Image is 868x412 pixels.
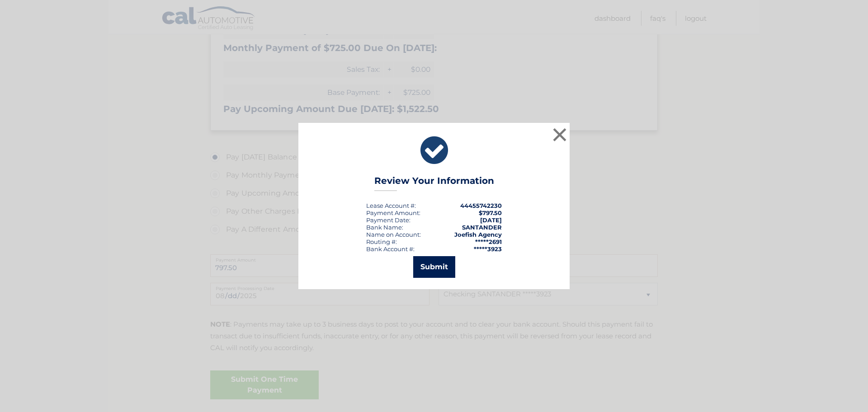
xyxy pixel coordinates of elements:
div: Routing #: [366,238,397,245]
span: [DATE] [480,216,502,224]
strong: Joefish Agency [454,231,502,238]
strong: 44455742230 [460,202,502,209]
span: Payment Date [366,216,409,224]
strong: SANTANDER [462,224,502,231]
div: : [366,216,410,224]
h3: Review Your Information [374,175,494,191]
div: Bank Name: [366,224,403,231]
div: Bank Account #: [366,245,415,253]
div: Name on Account: [366,231,421,238]
button: × [551,126,569,144]
button: Submit [413,256,455,278]
div: Payment Amount: [366,209,420,216]
span: $797.50 [479,209,502,216]
div: Lease Account #: [366,202,416,209]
